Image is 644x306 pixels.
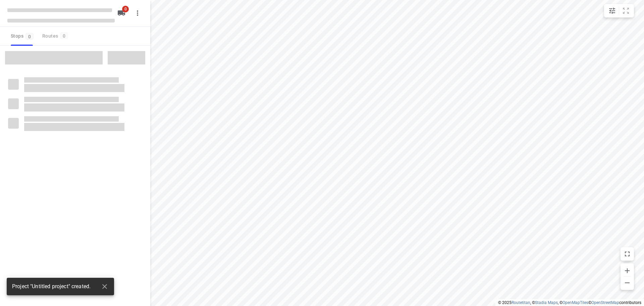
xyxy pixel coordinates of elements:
[604,4,634,17] div: small contained button group
[12,283,91,291] span: Project "Untitled project" created.
[512,300,530,305] a: Routetitan
[562,300,588,305] a: OpenMapTiles
[498,300,641,305] li: © 2025 , © , © © contributors
[605,4,619,17] button: Map settings
[591,300,619,305] a: OpenStreetMap
[535,300,558,305] a: Stadia Maps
